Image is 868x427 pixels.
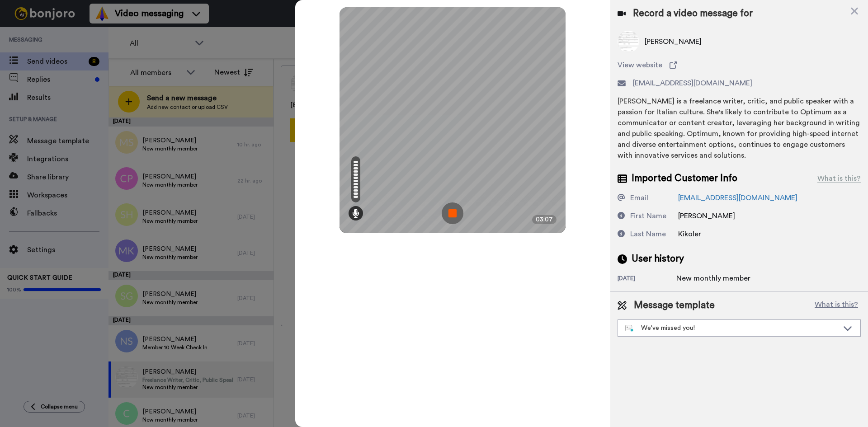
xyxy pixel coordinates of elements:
span: View website [618,60,662,70]
a: [EMAIL_ADDRESS][DOMAIN_NAME] [678,194,797,202]
div: [DATE] [618,275,676,284]
div: What is this? [817,173,861,184]
div: Email [630,192,648,203]
span: Message template [634,299,715,312]
span: Kikoler [678,230,701,238]
a: View website [618,60,861,70]
img: nextgen-template.svg [625,325,634,332]
span: [EMAIL_ADDRESS][DOMAIN_NAME] [633,78,752,89]
img: ic_record_stop.svg [442,202,463,224]
button: What is this? [812,299,861,312]
span: Imported Customer Info [632,172,737,185]
div: We've missed you! [625,324,839,333]
div: Last Name [630,229,666,239]
div: New monthly member [676,273,750,284]
div: First Name [630,211,666,221]
span: User history [632,252,684,266]
span: [PERSON_NAME] [678,212,735,220]
div: 03:07 [532,215,557,224]
div: [PERSON_NAME] is a freelance writer, critic, and public speaker with a passion for Italian cultur... [618,96,861,161]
